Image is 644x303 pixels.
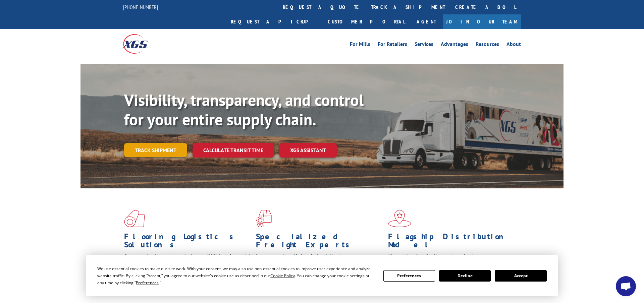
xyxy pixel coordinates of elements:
b: Visibility, transparency, and control for your entire supply chain. [124,89,364,130]
span: Our agile distribution network gives you nationwide inventory management on demand. [388,252,512,268]
p: From overlength loads to delicate cargo, our experienced staff knows the best way to move your fr... [256,252,383,282]
div: We use essential cookies to make our site work. With your consent, we may also use non-essential ... [97,265,375,286]
h1: Flagship Distribution Model [388,233,515,252]
a: About [506,42,521,49]
a: For Retailers [378,42,407,49]
button: Decline [439,270,491,282]
img: xgs-icon-flagship-distribution-model-red [388,210,411,227]
a: XGS ASSISTANT [279,143,337,158]
span: Cookie Policy [270,273,295,279]
div: Cookie Consent Prompt [86,255,558,296]
h1: Specialized Freight Experts [256,233,383,252]
h1: Flooring Logistics Solutions [124,233,251,252]
img: xgs-icon-focused-on-flooring-red [256,210,272,227]
a: Resources [476,42,499,49]
a: Advantages [441,42,468,49]
a: [PHONE_NUMBER] [123,4,158,10]
span: Preferences [136,280,159,286]
a: Join Our Team [443,14,521,29]
a: Track shipment [124,143,187,157]
button: Preferences [383,270,435,282]
a: Customer Portal [323,14,410,29]
a: Services [415,42,433,49]
span: As an industry carrier of choice, XGS has brought innovation and dedication to flooring logistics... [124,252,251,276]
a: Calculate transit time [193,143,274,158]
button: Accept [495,270,546,282]
a: For Mills [350,42,370,49]
a: Agent [410,14,443,29]
img: xgs-icon-total-supply-chain-intelligence-red [124,210,145,227]
a: Request a pickup [226,14,323,29]
div: Open chat [616,276,636,296]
